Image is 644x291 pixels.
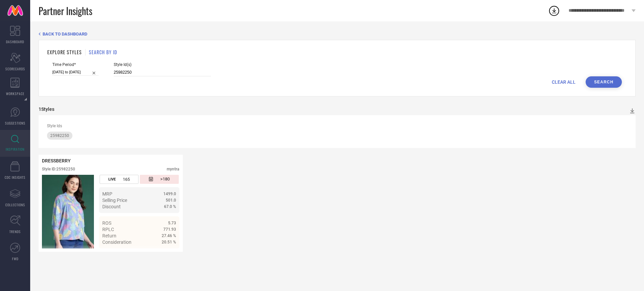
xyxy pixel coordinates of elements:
span: 1499.0 [163,192,176,196]
div: myntra [167,167,179,171]
span: WORKSPACE [6,91,24,96]
span: CDC INSIGHTS [5,175,25,180]
input: Select time period [52,69,99,76]
span: 20.51 % [162,240,176,244]
span: Partner Insights [39,4,92,18]
span: FWD [12,256,18,261]
span: >180 [160,176,170,182]
img: Style preview image [42,175,94,248]
input: Enter comma separated style ids e.g. 12345, 67890 [114,69,211,76]
span: Discount [102,204,121,209]
span: Details [161,251,176,257]
span: INSPIRATION [6,147,24,152]
span: Consideration [102,239,131,245]
h1: EXPLORE STYLES [47,49,82,56]
span: DRESSBERRY [42,158,71,163]
a: Details [154,251,176,257]
span: 27.46 % [162,233,176,238]
span: DASHBOARD [6,39,24,44]
div: 1 Styles [39,106,54,112]
span: LIVE [108,177,116,181]
span: Selling Price [102,198,127,203]
span: TRENDS [9,229,21,234]
span: RPLC [102,227,114,232]
span: 67.0 % [164,204,176,209]
span: Time Period* [52,62,99,67]
div: Style ID: 25982250 [42,167,75,171]
div: Style Ids [47,124,627,128]
div: Back TO Dashboard [39,31,636,37]
span: Style Id(s) [114,62,211,67]
span: MRP [102,191,112,197]
span: 165 [123,177,130,182]
h1: SEARCH BY ID [89,49,117,56]
span: COLLECTIONS [5,202,25,207]
span: 25982250 [50,133,69,138]
span: 5.73 [168,221,176,225]
span: SUGGESTIONS [5,121,25,126]
span: 501.0 [166,198,176,203]
span: Return [102,233,116,238]
span: ROS [102,220,111,226]
span: CLEAR ALL [552,79,576,85]
span: SCORECARDS [5,66,25,71]
span: BACK TO DASHBOARD [43,31,87,37]
button: Search [586,76,622,88]
div: Number of days the style has been live on the platform [100,175,138,184]
div: Click to view image [42,175,94,248]
div: Open download list [548,5,560,17]
span: 771.93 [163,227,176,232]
div: Number of days since the style was first listed on the platform [140,175,178,184]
